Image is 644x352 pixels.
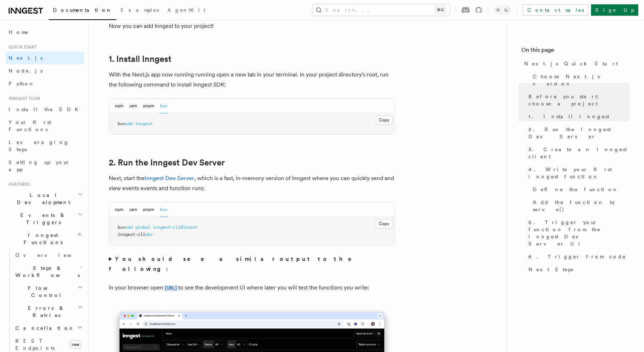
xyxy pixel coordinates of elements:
[49,2,116,20] a: Documentation
[533,186,618,193] span: Define the function
[6,182,30,187] span: Features
[528,166,630,180] span: 4. Write your first Inngest function
[6,192,78,206] span: Local Development
[6,189,84,209] button: Local Development
[526,250,630,263] a: 6. Trigger from code
[143,99,154,113] button: pnpm
[135,225,150,230] span: global
[53,7,112,13] span: Documentation
[167,7,205,13] span: AgentKit
[145,232,153,237] span: dev
[528,219,630,247] span: 5. Trigger your function from the Inngest Dev Server UI
[312,4,450,16] button: Search...⌘K
[13,302,84,322] button: Errors & Retries
[163,285,178,291] code: [URL]
[528,93,630,107] span: Before you start: choose a project
[526,143,630,163] a: 3. Create an Inngest client
[6,103,84,116] a: Install the SDK
[523,4,588,16] a: Contact sales
[160,202,167,217] button: bun
[160,99,167,113] button: bun
[9,106,83,112] span: Install the SDK
[9,55,43,61] span: Next.js
[13,284,78,299] span: Flow Control
[6,51,84,64] a: Next.js
[109,21,395,31] p: Now you can add Inngest to your project!
[163,284,178,291] a: [URL]
[13,322,84,334] button: Cancellation
[109,283,395,293] p: In your browser open to see the development UI where later you will test the functions you write:
[528,146,630,160] span: 3. Create an Inngest client
[528,126,630,140] span: 2. Run the Inngest Dev Server
[118,121,125,126] span: bun
[524,60,618,67] span: Next.js Quick Start
[153,225,198,230] span: inngest-cli@latest
[6,26,84,39] a: Home
[6,96,40,101] span: Inngest tour
[116,2,163,19] a: Examples
[6,232,77,246] span: Inngest Functions
[109,54,171,64] a: 1. Install Inngest
[9,139,69,152] span: Leveraging Steps
[530,183,630,196] a: Define the function
[69,340,81,349] span: new
[526,263,630,276] a: Next Steps
[125,121,133,126] span: add
[109,70,395,90] p: With the Next.js app now running running open a new tab in your terminal. In your project directo...
[530,70,630,90] a: Choose Next.js version
[9,29,29,36] span: Home
[143,202,154,217] button: pnpm
[13,324,74,332] span: Cancellation
[9,119,51,132] span: Your first Functions
[526,123,630,143] a: 2. Run the Inngest Dev Server
[129,99,137,113] button: yarn
[9,159,70,172] span: Setting up your app
[115,99,123,113] button: npm
[530,196,630,216] a: Add the function to serve()
[6,209,84,229] button: Events & Triggers
[13,304,78,319] span: Errors & Retries
[129,202,137,217] button: yarn
[135,121,153,126] span: inngest
[591,4,638,16] a: Sign Up
[109,254,395,274] summary: You should see a similar output to the following:
[15,338,55,351] span: REST Endpoints
[13,262,84,282] button: Steps & Workflows
[528,253,626,260] span: 6. Trigger from code
[435,6,445,14] kbd: ⌘K
[13,249,84,262] a: Overview
[9,81,35,86] span: Python
[145,175,194,182] a: Inngest Dev Server
[118,232,145,237] span: inngest-cli
[526,110,630,123] a: 1. Install Inngest
[521,57,630,70] a: Next.js Quick Start
[109,173,395,193] p: Next, start the , which is a fast, in-memory version of Inngest where you can quickly send and vi...
[13,282,84,302] button: Flow Control
[6,229,84,249] button: Inngest Functions
[526,90,630,110] a: Before you start: choose a project
[376,219,392,228] button: Copy
[13,264,80,279] span: Steps & Workflows
[528,266,573,273] span: Next Steps
[6,212,78,226] span: Events & Triggers
[6,64,84,77] a: Node.js
[115,202,123,217] button: npm
[526,163,630,183] a: 4. Write your first Inngest function
[109,256,362,272] strong: You should see a similar output to the following:
[6,136,84,156] a: Leveraging Steps
[15,252,89,258] span: Overview
[521,46,630,57] h4: On this page
[6,44,37,50] span: Quick start
[533,199,630,213] span: Add the function to serve()
[494,6,511,14] button: Toggle dark mode
[528,113,609,120] span: 1. Install Inngest
[6,77,84,90] a: Python
[118,225,125,230] span: bun
[9,68,43,74] span: Node.js
[121,7,159,13] span: Examples
[533,73,630,87] span: Choose Next.js version
[376,115,392,125] button: Copy
[6,116,84,136] a: Your first Functions
[163,2,210,19] a: AgentKit
[125,225,133,230] span: add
